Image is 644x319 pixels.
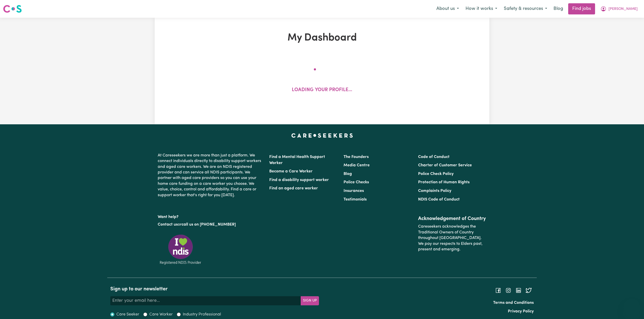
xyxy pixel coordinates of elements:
button: Safety & resources [500,4,550,14]
a: Follow Careseekers on LinkedIn [515,288,522,292]
a: call us on [PHONE_NUMBER] [182,223,236,227]
a: Follow Careseekers on Twitter [526,288,532,292]
a: Contact us [158,223,178,227]
a: Find an aged care worker [269,186,318,190]
label: Industry Professional [183,311,221,317]
a: Careseekers logo [3,3,22,15]
a: Code of Conduct [418,155,450,159]
a: Police Checks [344,180,369,184]
iframe: Button to launch messaging window [624,299,640,315]
a: Charter of Customer Service [418,163,472,167]
a: Find a disability support worker [269,178,329,182]
span: [PERSON_NAME] [609,6,638,12]
a: Terms and Conditions [493,301,534,305]
button: About us [433,4,462,14]
input: Enter your email here... [110,296,301,305]
a: Find jobs [568,3,595,14]
a: Media Centre [344,163,370,167]
a: Become a Care Worker [269,169,313,173]
label: Care Seeker [116,311,139,317]
img: Registered NDIS provider [158,234,203,265]
a: Protection of Human Rights [418,180,470,184]
a: Insurances [344,189,364,193]
p: At Careseekers we are more than just a platform. We connect individuals directly to disability su... [158,151,263,200]
a: The Founders [344,155,369,159]
a: Find a Mental Health Support Worker [269,155,325,165]
a: Follow Careseekers on Facebook [495,288,501,292]
p: Loading your profile... [292,87,352,94]
label: Care Worker [149,311,173,317]
a: Careseekers home page [291,133,353,137]
button: My Account [597,4,641,14]
a: Complaints Policy [418,189,451,193]
a: Blog [550,3,566,14]
a: Blog [344,172,352,176]
button: How it works [462,4,500,14]
img: Careseekers logo [3,4,22,13]
h2: Sign up to our newsletter [110,286,319,292]
a: Privacy Policy [508,309,534,313]
h1: My Dashboard [213,32,431,44]
p: Careseekers acknowledges the Traditional Owners of Country throughout [GEOGRAPHIC_DATA]. We pay o... [418,222,486,254]
a: Police Check Policy [418,172,454,176]
a: NDIS Code of Conduct [418,197,460,202]
h2: Acknowledgement of Country [418,216,486,222]
p: or [158,220,263,229]
a: Follow Careseekers on Instagram [505,288,511,292]
button: Subscribe [301,296,319,305]
p: Want help? [158,212,263,220]
a: Testimonials [344,197,367,202]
